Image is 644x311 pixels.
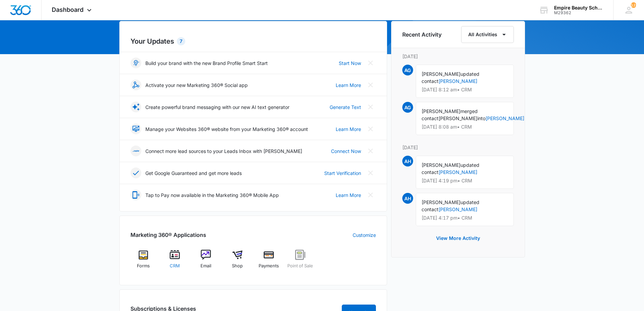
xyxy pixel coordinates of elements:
[330,104,361,111] a: Generate Text
[365,80,376,90] button: Close
[554,5,603,10] div: account name
[402,102,413,113] span: AG
[193,250,219,274] a: Email
[402,193,413,204] span: AH
[402,65,413,75] span: AG
[631,2,636,8] div: notifications count
[438,78,477,84] a: [PERSON_NAME]
[224,250,251,274] a: Shop
[365,124,376,134] button: Close
[137,263,150,269] span: Forms
[631,2,636,8] span: 128
[402,53,514,60] p: [DATE]
[130,231,206,239] h2: Marketing 360® Applications
[422,125,508,129] p: [DATE] 8:08 am • CRM
[324,170,361,177] a: Start Verification
[287,250,313,274] a: Point of Sale
[145,148,302,155] p: Connect more lead sources to your Leads Inbox with [PERSON_NAME]
[353,231,376,239] a: Customize
[52,6,84,13] span: Dashboard
[365,190,376,200] button: Close
[402,156,413,166] span: AH
[422,71,460,77] span: [PERSON_NAME]
[145,82,248,89] p: Activate your new Marketing 360® Social app
[130,250,157,274] a: Forms
[422,108,460,114] span: [PERSON_NAME]
[130,36,376,46] h2: Your Updates
[145,192,279,199] p: Tap to Pay now available in the Marketing 360® Mobile App
[259,263,279,269] span: Payments
[145,170,242,177] p: Get Google Guaranteed and get more leads
[365,58,376,68] button: Close
[287,263,313,269] span: Point of Sale
[438,115,477,121] span: [PERSON_NAME]
[429,230,487,246] button: View More Activity
[422,216,508,220] p: [DATE] 4:17 pm • CRM
[422,199,460,205] span: [PERSON_NAME]
[256,250,282,274] a: Payments
[554,10,603,15] div: account id
[336,82,361,89] a: Learn More
[365,102,376,112] button: Close
[365,146,376,156] button: Close
[422,178,508,183] p: [DATE] 4:19 pm • CRM
[331,148,361,155] a: Connect Now
[438,206,477,212] a: [PERSON_NAME]
[422,87,508,92] p: [DATE] 8:12 am • CRM
[177,37,185,45] div: 7
[145,104,289,111] p: Create powerful brand messaging with our new AI text generator
[145,126,308,133] p: Manage your Websites 360® website from your Marketing 360® account
[200,263,211,269] span: Email
[485,115,524,121] a: [PERSON_NAME]
[438,169,477,175] a: [PERSON_NAME]
[170,263,180,269] span: CRM
[336,126,361,133] a: Learn More
[232,263,243,269] span: Shop
[162,250,188,274] a: CRM
[422,162,460,168] span: [PERSON_NAME]
[402,144,514,151] p: [DATE]
[145,60,268,67] p: Build your brand with the new Brand Profile Smart Start
[339,60,361,67] a: Start Now
[336,192,361,199] a: Learn More
[461,26,514,43] button: All Activities
[365,168,376,178] button: Close
[402,30,442,39] h6: Recent Activity
[477,115,485,121] span: into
